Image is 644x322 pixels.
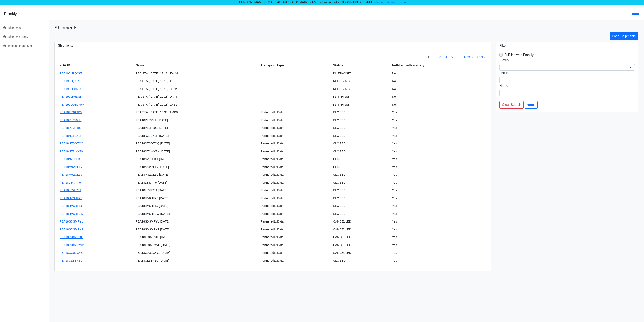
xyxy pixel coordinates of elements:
[60,212,83,215] a: FBA18HV6HF0W
[331,179,390,187] td: CLOSED
[331,148,390,155] td: CLOSED
[331,93,390,101] td: IN_TRANSIT
[390,233,488,241] td: Yes
[331,61,390,70] th: Status
[390,140,488,148] td: Yes
[134,70,259,77] td: FBA STA ([DATE] 12:18)-FWA4
[610,32,638,40] a: Load Shipments
[390,218,488,226] td: Yes
[390,194,488,202] td: Yes
[60,95,82,98] a: FBA190LP6DSN
[134,241,259,249] td: FBA18GX8ZGWP [DATE]
[331,171,390,179] td: CLOSED
[390,93,488,101] td: No
[499,44,635,47] h3: Filter
[390,116,488,124] td: Yes
[390,101,488,109] td: No
[60,72,83,75] a: FBA190LRQCKN
[134,179,259,187] td: FBA18L8474T6 [DATE]
[331,108,390,116] td: CLOSED
[60,220,83,223] a: FBA18GX3MPYL
[134,77,259,85] td: FBA STA ([DATE] 12:18)-TEB9
[390,155,488,163] td: Yes
[134,132,259,140] td: FBA18NZ1SK9P [DATE]
[259,202,331,210] td: PartneredLtlData
[259,132,331,140] td: PartneredLtlData
[331,70,390,77] td: IN_TRANSIT
[451,55,453,59] a: 5
[390,241,488,249] td: Yes
[331,77,390,85] td: RECEIVING
[331,85,390,93] td: RECEIVING
[134,155,259,163] td: FBA18NZ00BKT [DATE]
[60,142,83,145] a: FBA18NZ0GTCQ
[390,163,488,171] td: Yes
[390,148,488,155] td: Yes
[60,126,81,129] a: FBA18PL9N103
[60,259,83,262] a: FBA18CL1BKSC
[426,52,488,61] nav: pager
[259,155,331,163] td: PartneredLtlData
[134,101,259,109] td: FBA STA ([DATE] 12:18)-LAS1
[259,226,331,233] td: PartneredLtlData
[60,196,82,200] a: FBA18HV6HF25
[60,134,82,137] a: FBA18NZ1SK9P
[390,85,488,93] td: No
[331,241,390,249] td: CANCELLED
[134,171,259,179] td: FBA18M92GL19 [DATE]
[134,116,259,124] td: FBA18PL9568H [DATE]
[259,257,331,265] td: PartneredLtlData
[259,249,331,257] td: PartneredLtlData
[331,218,390,226] td: CANCELLED
[134,194,259,202] td: FBA18HV6HF25 [DATE]
[60,235,83,239] a: FBA18GX8ZGXB
[259,179,331,187] td: PartneredLtlData
[455,52,462,61] span: …
[331,132,390,140] td: CLOSED
[58,44,488,47] h3: Shipments
[439,55,441,59] a: 3
[60,188,81,192] a: FBA18L85H73J
[60,150,83,153] a: FBA18NZ1WYTN
[58,61,134,70] th: FBA ID
[54,25,638,31] h1: Shipments
[390,77,488,85] td: No
[331,155,390,163] td: CLOSED
[331,249,390,257] td: CANCELLED
[445,55,447,59] a: 4
[60,204,82,208] a: FBA18HV6HF1J
[390,210,488,218] td: Yes
[60,110,82,114] a: FBA18T636DP9
[259,124,331,132] td: PartneredLtlData
[60,228,83,231] a: FBA18GX3MPX9
[390,108,488,116] td: Yes
[134,85,259,93] td: FBA STA ([DATE] 12:18)-CLT2
[60,118,81,122] a: FBA18PL9568H
[60,165,82,169] a: FBA18M92GL1Y
[60,181,81,184] a: FBA18L8474T6
[259,241,331,249] td: PartneredLtlData
[134,202,259,210] td: FBA18HV6HF1J [DATE]
[390,70,488,77] td: No
[134,210,259,218] td: FBA18HV6HF0W [DATE]
[331,116,390,124] td: CLOSED
[60,103,84,106] a: FBA190LQ3DMW
[390,226,488,233] td: Yes
[134,226,259,233] td: FBA18GX3MPX9 [DATE]
[499,71,508,75] label: Fba id
[390,202,488,210] td: Yes
[259,163,331,171] td: PartneredLtlData
[60,251,84,254] a: FBA18GX8ZGW1
[134,163,259,171] td: FBA18M92GL1Y [DATE]
[331,226,390,233] td: CANCELLED
[331,101,390,109] td: IN_TRANSIT
[60,157,82,161] a: FBA18NZ00BKT
[390,171,488,179] td: Yes
[426,52,431,61] span: 1
[134,186,259,194] td: FBA18L85H73J [DATE]
[259,233,331,241] td: PartneredLtlData
[134,124,259,132] td: FBA18PL9N103 [DATE]
[331,163,390,171] td: CLOSED
[331,210,390,218] td: CLOSED
[60,173,82,176] a: FBA18M92GL19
